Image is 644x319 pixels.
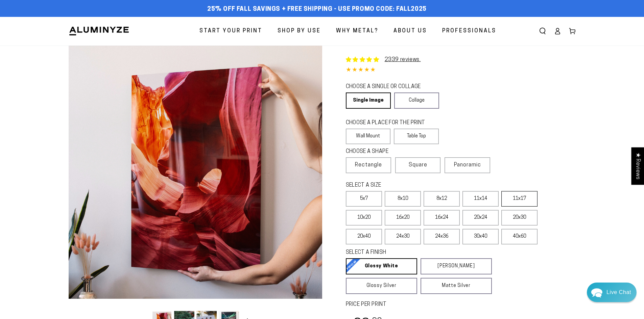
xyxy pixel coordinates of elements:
[346,278,417,294] a: Glossy Silver
[346,65,576,75] div: 4.84 out of 5.0 stars
[346,148,434,156] legend: CHOOSE A SHAPE
[535,24,550,38] summary: Search our site
[69,26,129,36] img: Aluminyze
[336,26,378,36] span: Why Metal?
[462,210,499,225] label: 20x24
[393,26,427,36] span: About Us
[346,229,382,244] label: 20x40
[346,83,433,91] legend: CHOOSE A SINGLE OR COLLAGE
[385,229,421,244] label: 24x30
[199,26,262,36] span: Start Your Print
[355,161,382,169] span: Rectangle
[501,229,538,244] label: 40x60
[346,210,382,225] label: 10x20
[409,161,427,169] span: Square
[424,229,460,244] label: 24x36
[272,22,326,40] a: Shop By Use
[421,258,492,274] a: [PERSON_NAME]
[207,6,427,13] span: 25% off FALL Savings + Free Shipping - Use Promo Code: FALL2025
[346,182,481,189] legend: SELECT A SIZE
[346,258,417,274] a: Glossy White
[424,191,460,207] label: 8x12
[631,147,644,185] div: Click to open Judge.me floating reviews tab
[346,191,382,207] label: 5x7
[385,210,421,225] label: 16x20
[587,283,637,302] div: Chat widget toggle
[385,57,421,62] a: 2339 reviews.
[194,22,267,40] a: Start Your Print
[442,26,496,36] span: Professionals
[501,191,538,207] label: 11x17
[606,283,631,302] div: Contact Us Directly
[346,92,391,109] a: Single Image
[346,129,391,144] label: Wall Mount
[424,210,460,225] label: 16x24
[394,92,439,109] a: Collage
[385,191,421,207] label: 8x10
[346,249,476,257] legend: SELECT A FINISH
[462,191,499,207] label: 11x14
[346,119,433,127] legend: CHOOSE A PLACE FOR THE PRINT
[421,278,492,294] a: Matte Silver
[501,210,538,225] label: 20x30
[462,229,499,244] label: 30x40
[388,22,432,40] a: About Us
[454,162,481,168] span: Panoramic
[346,301,576,309] label: PRICE PER PRINT
[278,26,321,36] span: Shop By Use
[331,22,383,40] a: Why Metal?
[437,22,501,40] a: Professionals
[394,129,439,144] label: Table Top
